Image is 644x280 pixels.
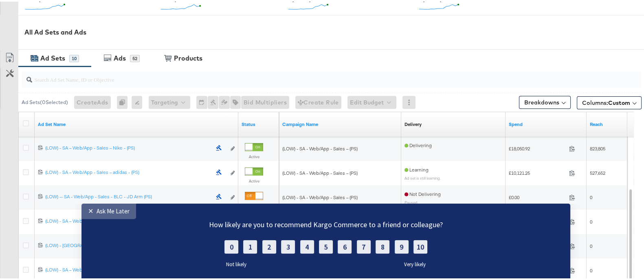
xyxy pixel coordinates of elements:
[282,119,398,126] a: Your campaign name.
[404,57,432,64] label: Very likely
[281,37,295,50] label: 3
[130,53,140,61] div: 52
[45,143,211,150] div: (LOW) - SA – Web/App - Sales – Nike - (PS)
[45,192,211,198] div: (LOW) -- SA - Web/App - Sales - BLC - JD Arm (PS)
[582,97,630,105] span: Columns:
[220,57,246,64] label: Not likely
[32,67,586,82] input: Search Ad Set Name, ID or Objective
[243,37,257,50] label: 1
[224,37,238,50] label: 0
[590,168,605,174] span: 527,652
[509,144,566,150] span: £18,050.92
[45,167,211,174] div: (LOW) - SA – Web/App - Sales – adidas - (PS)
[357,37,371,50] label: 7
[376,37,389,50] label: 8
[404,198,418,203] sub: Paused
[509,168,566,174] span: £10,121.25
[45,167,211,176] a: (LOW) - SA – Web/App - Sales – adidas - (PS)
[404,174,441,179] sub: Ad set is still learning.
[282,193,358,199] span: (LOW) - SA - Web/App - Sales – (PS)
[404,119,422,126] div: Delivery
[590,144,605,150] span: 823,805
[300,37,314,50] label: 4
[117,94,132,107] div: 0
[245,177,263,182] label: Active
[338,37,352,50] label: 6
[97,4,130,11] div: Ask Me Later
[69,53,79,61] div: 10
[262,37,276,50] label: 2
[38,119,235,126] a: Your Ad Set name.
[590,119,624,126] a: The number of people your ad was served to.
[577,95,642,108] button: Columns:Custom
[45,192,211,200] a: (LOW) -- SA - Web/App - Sales - BLC - JD Arm (PS)
[242,119,276,126] a: Shows the current state of your Ad Set.
[404,141,432,147] span: Delivering
[245,152,263,158] label: Active
[245,201,263,206] label: Paused
[404,165,429,171] span: Learning
[114,52,126,61] div: Ads
[88,3,97,11] div: ✕
[174,52,202,61] div: Products
[282,168,358,174] span: (LOW) - SA - Web/App - Sales – (PS)
[282,144,358,150] span: (LOW) - SA - Web/App - Sales – (PS)
[590,193,592,199] span: 0
[404,189,441,195] span: Not Delivering
[22,97,68,104] div: Ad Sets ( 0 Selected)
[509,193,566,199] span: £0.00
[183,16,468,26] div: How likely are you to recommend Kargo Commerce to a friend or colleague?
[319,37,333,50] label: 5
[413,37,427,50] label: 10
[608,98,630,105] span: Custom
[395,37,409,50] label: 9
[519,94,571,107] button: Breakdowns
[40,52,65,61] div: Ad Sets
[404,119,422,126] a: Reflects the ability of your Ad Set to achieve delivery based on ad states, schedule and budget.
[509,119,583,126] a: The total amount spent to date.
[45,143,211,152] a: (LOW) - SA – Web/App - Sales – Nike - (PS)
